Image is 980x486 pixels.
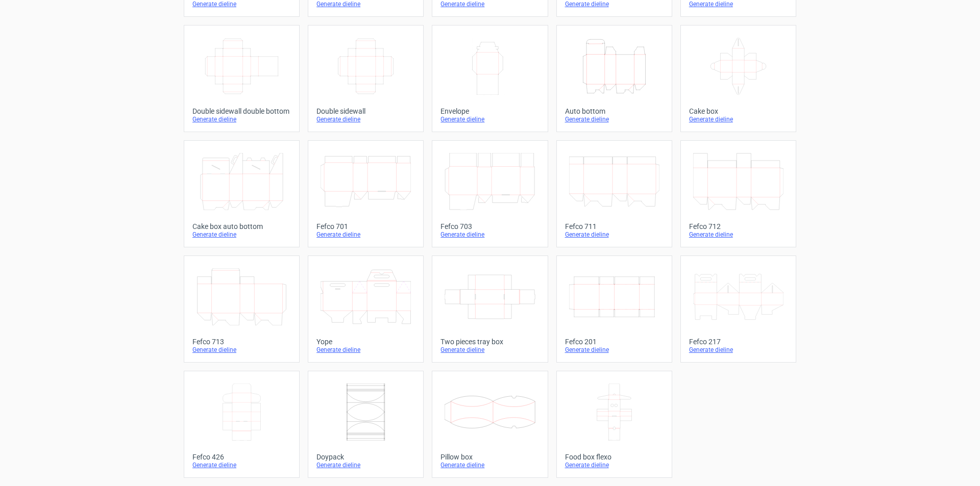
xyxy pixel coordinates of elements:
[184,371,300,478] a: Fefco 426Generate dieline
[440,453,539,461] div: Pillow box
[440,222,539,231] div: Fefco 703
[432,25,548,132] a: EnvelopeGenerate dieline
[689,222,788,231] div: Fefco 712
[432,255,548,363] a: Two pieces tray boxGenerate dieline
[192,222,291,231] div: Cake box auto bottom
[689,231,788,239] div: Generate dieline
[556,371,672,478] a: Food box flexoGenerate dieline
[565,222,664,231] div: Fefco 711
[556,25,672,132] a: Auto bottomGenerate dieline
[440,231,539,239] div: Generate dieline
[316,453,415,461] div: Doypack
[565,461,664,469] div: Generate dieline
[680,25,796,132] a: Cake boxGenerate dieline
[184,140,300,247] a: Cake box auto bottomGenerate dieline
[308,140,424,247] a: Fefco 701Generate dieline
[192,107,291,115] div: Double sidewall double bottom
[689,346,788,354] div: Generate dieline
[565,338,664,346] div: Fefco 201
[316,231,415,239] div: Generate dieline
[316,461,415,469] div: Generate dieline
[440,346,539,354] div: Generate dieline
[565,115,664,123] div: Generate dieline
[689,338,788,346] div: Fefco 217
[192,231,291,239] div: Generate dieline
[440,461,539,469] div: Generate dieline
[192,453,291,461] div: Fefco 426
[308,371,424,478] a: DoypackGenerate dieline
[440,338,539,346] div: Two pieces tray box
[184,255,300,363] a: Fefco 713Generate dieline
[192,338,291,346] div: Fefco 713
[432,371,548,478] a: Pillow boxGenerate dieline
[316,338,415,346] div: Yope
[184,25,300,132] a: Double sidewall double bottomGenerate dieline
[556,255,672,363] a: Fefco 201Generate dieline
[565,346,664,354] div: Generate dieline
[316,115,415,123] div: Generate dieline
[680,140,796,247] a: Fefco 712Generate dieline
[308,25,424,132] a: Double sidewallGenerate dieline
[308,255,424,363] a: YopeGenerate dieline
[192,115,291,123] div: Generate dieline
[192,461,291,469] div: Generate dieline
[316,346,415,354] div: Generate dieline
[689,115,788,123] div: Generate dieline
[565,231,664,239] div: Generate dieline
[680,255,796,363] a: Fefco 217Generate dieline
[192,346,291,354] div: Generate dieline
[565,453,664,461] div: Food box flexo
[440,115,539,123] div: Generate dieline
[565,107,664,115] div: Auto bottom
[440,107,539,115] div: Envelope
[316,107,415,115] div: Double sidewall
[689,107,788,115] div: Cake box
[556,140,672,247] a: Fefco 711Generate dieline
[432,140,548,247] a: Fefco 703Generate dieline
[316,222,415,231] div: Fefco 701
